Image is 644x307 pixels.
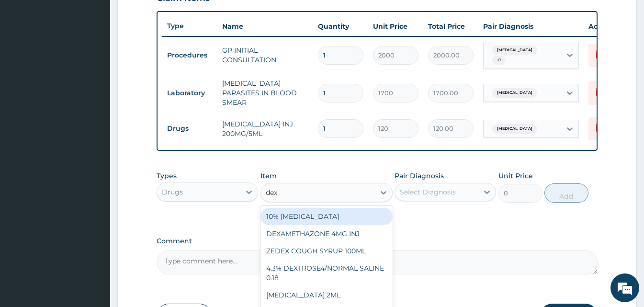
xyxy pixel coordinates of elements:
th: Total Price [423,17,478,36]
label: Types [157,172,177,180]
td: Drugs [162,120,217,137]
div: Drugs [162,187,183,197]
label: Item [260,171,277,181]
th: Actions [584,17,632,36]
div: ZEDEX COUGH SYRUP 100ML [260,242,393,260]
span: + 1 [492,56,506,65]
th: Quantity [313,17,368,36]
div: 4.3% DEXTROSE4/NORMAL SALINE 0.18 [260,260,393,286]
textarea: Type your message and hit 'Enter' [5,205,182,239]
div: [MEDICAL_DATA] 2ML [260,286,393,304]
label: Comment [157,237,598,245]
div: Select Diagnosis [400,187,456,197]
td: Procedures [162,46,217,64]
td: [MEDICAL_DATA] INJ 200MG/5ML [217,114,313,143]
div: DEXAMETHAZONE 4MG INJ [260,225,393,242]
span: We're online! [56,92,132,189]
button: Add [544,183,588,203]
span: [MEDICAL_DATA] [492,124,537,134]
th: Pair Diagnosis [478,17,584,36]
img: d_794563401_company_1708531726252_794563401 [18,48,39,72]
td: GP INITIAL CONSULTATION [217,41,313,69]
td: Laboratory [162,84,217,102]
label: Unit Price [498,171,533,181]
span: [MEDICAL_DATA] [492,88,537,98]
span: [MEDICAL_DATA] [492,45,537,55]
th: Name [217,17,313,36]
td: [MEDICAL_DATA] PARASITES IN BLOOD SMEAR [217,74,313,112]
div: Chat with us now [50,54,161,66]
div: Minimize live chat window [157,5,180,28]
th: Unit Price [368,17,423,36]
label: Pair Diagnosis [395,171,444,181]
th: Type [162,17,217,35]
div: 10% [MEDICAL_DATA] [260,208,393,225]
